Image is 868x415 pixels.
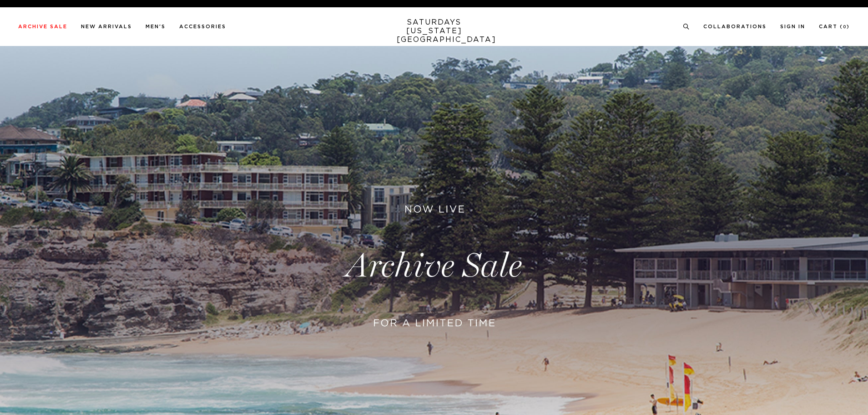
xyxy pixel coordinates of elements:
a: Accessories [179,24,226,29]
small: 0 [843,25,847,29]
a: Archive Sale [18,24,67,29]
a: Sign In [780,24,805,29]
a: Collaborations [703,24,767,29]
a: Cart (0) [819,24,850,29]
a: Men's [146,24,166,29]
a: SATURDAYS[US_STATE][GEOGRAPHIC_DATA] [397,18,472,44]
a: New Arrivals [81,24,132,29]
